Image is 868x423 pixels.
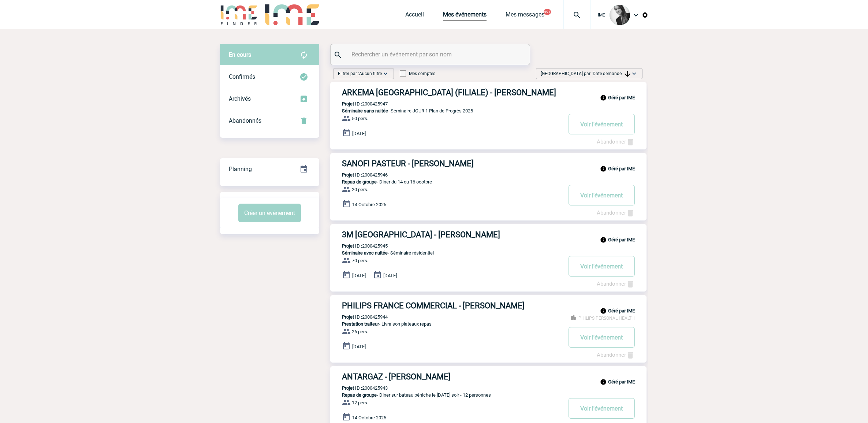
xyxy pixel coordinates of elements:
button: Voir l'événement [569,185,635,205]
span: Archivés [229,95,251,102]
span: 12 pers. [352,400,368,405]
img: info_black_24dp.svg [600,94,607,101]
a: Abandonner [597,352,635,358]
h3: PHILIPS FRANCE COMMERCIAL - [PERSON_NAME] [342,301,562,310]
b: Projet ID : [342,243,362,249]
button: Voir l'événement [569,256,635,277]
p: PHILIPS PERSONAL HEALTH [570,314,635,321]
div: Retrouvez ici tous vos événements organisés par date et état d'avancement [220,158,319,180]
span: [GEOGRAPHIC_DATA] par : [541,70,630,77]
span: Filtrer par : [338,70,382,77]
p: 2000425947 [330,101,388,107]
b: Projet ID : [342,385,362,391]
a: Abandonner [597,281,635,287]
span: [DATE] [352,131,366,136]
span: 20 pers. [352,187,368,192]
p: 2000425946 [330,172,388,178]
p: - Séminaire résidentiel [330,250,562,256]
div: Retrouvez ici tous vos événements annulés [220,110,319,132]
a: Planning [220,158,319,179]
a: ARKEMA [GEOGRAPHIC_DATA] (FILIALE) - [PERSON_NAME] [330,88,647,97]
span: Abandonnés [229,117,261,124]
img: info_black_24dp.svg [600,308,607,314]
p: 2000425945 [330,243,388,249]
a: Abandonner [597,138,635,145]
b: Géré par IME [608,237,635,242]
b: Géré par IME [608,379,635,385]
span: [DATE] [352,344,366,349]
div: Retrouvez ici tous vos évènements avant confirmation [220,44,319,66]
p: 2000425943 [330,385,388,391]
a: Mes messages [506,11,544,21]
span: Séminaire avec nuitée [342,250,388,256]
a: Abandonner [597,209,635,216]
span: Planning [229,166,252,172]
span: 26 pers. [352,329,368,334]
p: - Séminaire JOUR 1 Plan de Progrès 2025 [330,108,562,114]
button: Créer un événement [238,204,301,222]
span: En cours [229,51,251,58]
span: Aucun filtre [359,71,382,76]
img: arrow_downward.png [625,71,630,77]
img: info_black_24dp.svg [600,379,607,385]
b: Géré par IME [608,166,635,171]
span: 50 pers. [352,116,368,121]
img: 101050-0.jpg [610,5,630,25]
b: Projet ID : [342,172,362,178]
span: 14 Octobre 2025 [352,415,386,420]
a: Accueil [405,11,424,21]
span: Repas de groupe [342,392,377,398]
img: info_black_24dp.svg [600,166,607,172]
p: - Livraison plateaux repas [330,321,562,327]
label: Mes comptes [400,71,435,76]
span: [DATE] [352,273,366,278]
img: business-24-px-g.png [570,314,577,321]
input: Rechercher un événement par son nom [350,49,513,60]
a: ANTARGAZ - [PERSON_NAME] [330,372,647,381]
button: Voir l'événement [569,398,635,419]
span: [DATE] [383,273,397,278]
p: - Diner du 14 ou 16 ocotbre [330,179,562,185]
b: Projet ID : [342,314,362,320]
span: Confirmés [229,73,255,80]
button: Voir l'événement [569,114,635,134]
p: - Diner sur bateau péniche le [DATE] soir - 12 personnes [330,392,562,398]
span: Prestation traiteur [342,321,379,327]
b: Projet ID : [342,101,362,107]
b: Géré par IME [608,95,635,100]
img: IME-Finder [220,4,258,25]
span: Date demande [593,71,630,76]
a: Mes événements [443,11,487,21]
span: Repas de groupe [342,179,377,185]
div: Retrouvez ici tous les événements que vous avez décidé d'archiver [220,88,319,110]
a: PHILIPS FRANCE COMMERCIAL - [PERSON_NAME] [330,301,647,310]
button: 99+ [544,9,551,15]
span: IME [598,12,605,18]
span: 70 pers. [352,258,368,263]
button: Voir l'événement [569,327,635,348]
h3: 3M [GEOGRAPHIC_DATA] - [PERSON_NAME] [342,230,562,239]
h3: ARKEMA [GEOGRAPHIC_DATA] (FILIALE) - [PERSON_NAME] [342,88,562,97]
a: 3M [GEOGRAPHIC_DATA] - [PERSON_NAME] [330,230,647,239]
span: 14 Octobre 2025 [352,202,386,207]
img: info_black_24dp.svg [600,237,607,243]
p: 2000425944 [330,314,388,320]
b: Géré par IME [608,308,635,313]
img: baseline_expand_more_white_24dp-b.png [382,70,389,77]
h3: ANTARGAZ - [PERSON_NAME] [342,372,562,381]
span: Séminaire sans nuitée [342,108,388,114]
h3: SANOFI PASTEUR - [PERSON_NAME] [342,159,562,168]
a: SANOFI PASTEUR - [PERSON_NAME] [330,159,647,168]
img: baseline_expand_more_white_24dp-b.png [630,70,638,77]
